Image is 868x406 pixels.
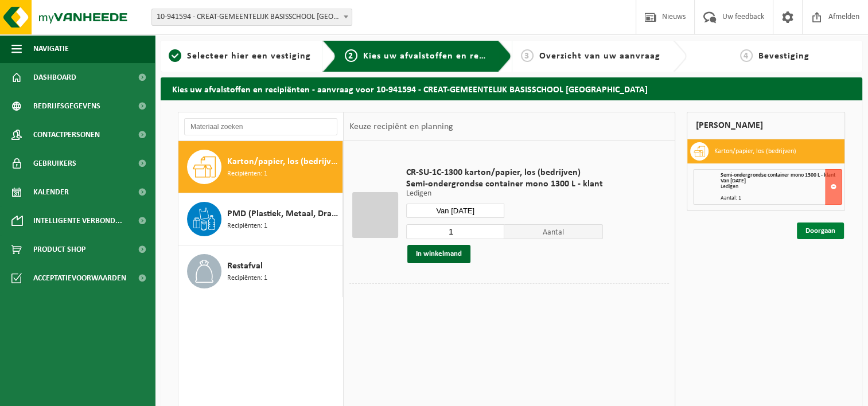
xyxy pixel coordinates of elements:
span: Navigatie [33,34,69,63]
span: Acceptatievoorwaarden [33,264,126,292]
a: 1Selecteer hier een vestiging [166,49,313,63]
span: Recipiënten: 1 [227,221,267,232]
span: Recipiënten: 1 [227,273,267,284]
button: Karton/papier, los (bedrijven) Recipiënten: 1 [178,141,343,193]
div: [PERSON_NAME] [687,112,845,139]
span: Semi-ondergrondse container mono 1300 L - klant [406,178,603,190]
span: Contactpersonen [33,120,100,149]
span: Gebruikers [33,149,76,178]
button: In winkelmand [407,245,470,263]
div: Keuze recipiënt en planning [344,112,458,141]
span: Restafval [227,259,263,273]
span: 2 [345,49,357,62]
strong: Van [DATE] [721,178,746,184]
input: Selecteer datum [406,204,505,218]
span: PMD (Plastiek, Metaal, Drankkartons) (bedrijven) [227,207,340,221]
span: Aantal [504,224,603,239]
span: Intelligente verbond... [33,206,122,235]
span: CR-SU-1C-1300 karton/papier, los (bedrijven) [406,167,603,178]
span: 10-941594 - CREAT-GEMEENTELIJK BASISSCHOOL MELLE - MELLE [151,9,352,26]
span: Selecteer hier een vestiging [187,52,311,61]
a: Doorgaan [797,222,844,239]
span: Recipiënten: 1 [227,169,267,179]
span: Bedrijfsgegevens [33,92,100,120]
div: Aantal: 1 [721,196,842,201]
div: Ledigen [721,184,842,190]
button: Restafval Recipiënten: 1 [178,245,343,297]
span: Bevestiging [758,52,809,61]
span: Product Shop [33,235,85,264]
span: 10-941594 - CREAT-GEMEENTELIJK BASISSCHOOL MELLE - MELLE [152,9,352,25]
span: 1 [169,49,181,62]
p: Ledigen [406,190,603,198]
span: Karton/papier, los (bedrijven) [227,155,340,169]
h2: Kies uw afvalstoffen en recipiënten - aanvraag voor 10-941594 - CREAT-GEMEENTELIJK BASISSCHOOL [G... [161,77,862,100]
h3: Karton/papier, los (bedrijven) [714,142,796,161]
span: 4 [740,49,753,62]
span: 3 [521,49,534,62]
span: Kies uw afvalstoffen en recipiënten [363,52,521,61]
span: Kalender [33,178,69,206]
button: PMD (Plastiek, Metaal, Drankkartons) (bedrijven) Recipiënten: 1 [178,193,343,245]
span: Semi-ondergrondse container mono 1300 L - klant [721,172,835,178]
span: Dashboard [33,63,76,92]
input: Materiaal zoeken [184,118,337,135]
span: Overzicht van uw aanvraag [539,52,660,61]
